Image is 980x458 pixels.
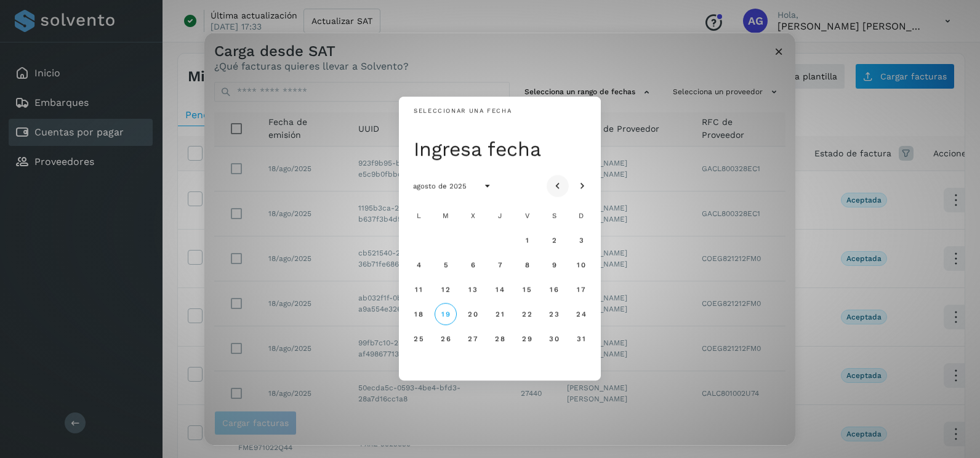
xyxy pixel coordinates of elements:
div: X [460,203,485,228]
span: agosto de 2025 [412,182,467,190]
button: lunes, 25 de agosto de 2025 [408,327,430,350]
button: domingo, 10 de agosto de 2025 [570,254,592,276]
div: M [433,203,458,228]
span: 6 [470,260,475,269]
span: 18 [414,310,423,318]
button: viernes, 22 de agosto de 2025 [516,303,538,325]
div: J [488,203,512,228]
button: lunes, 4 de agosto de 2025 [408,254,430,276]
span: 17 [576,285,585,294]
span: 12 [441,285,450,294]
button: sábado, 2 de agosto de 2025 [543,229,565,251]
span: 29 [521,334,532,343]
span: 24 [576,310,586,318]
span: 27 [467,334,478,343]
button: jueves, 7 de agosto de 2025 [489,254,511,276]
span: 28 [494,334,505,343]
button: domingo, 31 de agosto de 2025 [570,327,592,350]
span: 8 [524,260,529,269]
button: Hoy, martes, 19 de agosto de 2025 [435,303,457,325]
div: D [569,203,593,228]
div: V [515,203,539,228]
span: 9 [551,260,556,269]
button: sábado, 30 de agosto de 2025 [543,327,565,350]
button: viernes, 1 de agosto de 2025 [516,229,538,251]
button: martes, 26 de agosto de 2025 [435,327,457,350]
span: 11 [414,285,422,294]
button: Mes anterior [547,175,569,197]
button: martes, 12 de agosto de 2025 [435,278,457,300]
span: 23 [548,310,559,318]
button: viernes, 8 de agosto de 2025 [516,254,538,276]
span: 14 [495,285,504,294]
button: jueves, 21 de agosto de 2025 [489,303,511,325]
button: viernes, 15 de agosto de 2025 [516,278,538,300]
div: S [542,203,566,228]
span: 30 [548,334,559,343]
span: 19 [441,310,450,318]
button: domingo, 3 de agosto de 2025 [570,229,592,251]
span: 31 [576,334,585,343]
span: 26 [440,334,451,343]
button: lunes, 11 de agosto de 2025 [408,278,430,300]
button: miércoles, 13 de agosto de 2025 [462,278,484,300]
button: jueves, 28 de agosto de 2025 [489,327,511,350]
span: 16 [549,285,558,294]
button: sábado, 9 de agosto de 2025 [543,254,565,276]
button: jueves, 14 de agosto de 2025 [489,278,511,300]
button: Seleccionar año [476,175,499,197]
span: 5 [443,260,448,269]
span: 20 [467,310,478,318]
button: miércoles, 27 de agosto de 2025 [462,327,484,350]
span: 22 [521,310,532,318]
span: 4 [416,260,421,269]
button: lunes, 18 de agosto de 2025 [408,303,430,325]
button: Mes siguiente [571,175,593,197]
button: miércoles, 6 de agosto de 2025 [462,254,484,276]
div: Ingresa fecha [414,137,593,161]
span: 7 [497,260,502,269]
span: 10 [576,260,585,269]
button: viernes, 29 de agosto de 2025 [516,327,538,350]
div: L [406,203,431,228]
button: sábado, 23 de agosto de 2025 [543,303,565,325]
span: 2 [551,236,556,244]
span: 15 [522,285,531,294]
button: domingo, 24 de agosto de 2025 [570,303,592,325]
button: domingo, 17 de agosto de 2025 [570,278,592,300]
button: miércoles, 20 de agosto de 2025 [462,303,484,325]
span: 3 [578,236,584,244]
button: martes, 5 de agosto de 2025 [435,254,457,276]
div: Seleccionar una fecha [414,107,512,116]
span: 13 [468,285,477,294]
span: 21 [495,310,504,318]
button: agosto de 2025 [403,175,476,197]
span: 1 [524,236,529,244]
button: sábado, 16 de agosto de 2025 [543,278,565,300]
span: 25 [413,334,424,343]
